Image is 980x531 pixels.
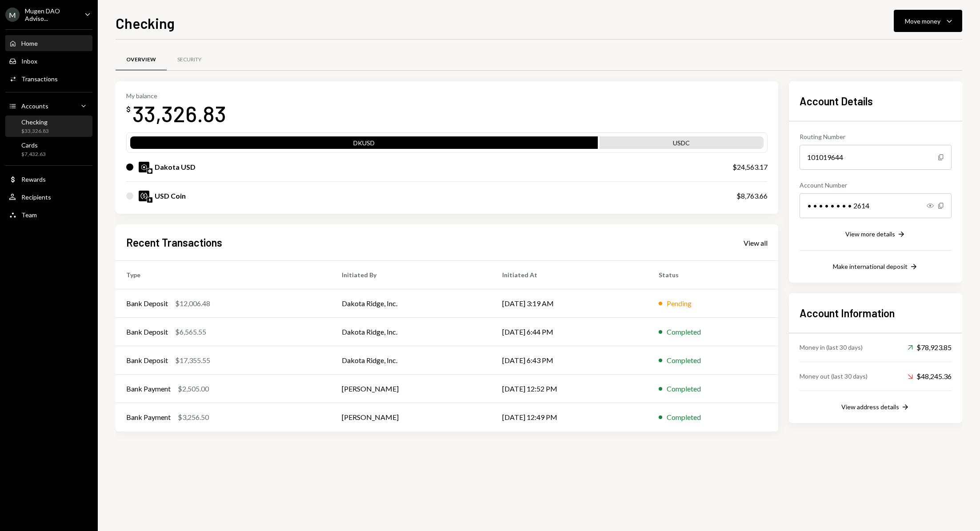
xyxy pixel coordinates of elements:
td: [DATE] 6:44 PM [492,318,648,346]
div: Recipients [21,193,51,201]
div: Completed [667,412,701,423]
td: Dakota Ridge, Inc. [331,346,491,375]
div: $3,256.50 [178,412,209,423]
div: Team [21,211,37,219]
td: Dakota Ridge, Inc. [331,318,491,346]
div: Move money [905,16,940,26]
div: Checking [21,118,49,126]
td: [DATE] 6:43 PM [492,346,648,375]
div: $7,432.63 [21,151,46,158]
a: Transactions [5,71,92,87]
div: View more details [845,230,895,238]
div: USD Coin [155,191,186,201]
h2: Account Details [800,94,952,108]
div: Completed [667,383,701,394]
a: Checking$33,326.83 [5,116,92,137]
div: Make international deposit [833,263,908,270]
div: 33,326.83 [132,100,226,128]
div: $78,923.85 [908,342,952,353]
h2: Recent Transactions [126,235,222,250]
button: View more details [845,230,906,240]
div: Account Number [800,180,952,190]
div: Money out (last 30 days) [800,371,868,381]
h2: Account Information [800,306,952,320]
div: DKUSD [130,138,598,151]
div: M [5,8,20,22]
div: Accounts [21,102,48,110]
div: Overview [126,56,156,64]
div: $6,565.55 [175,327,206,337]
div: Rewards [21,176,46,183]
div: Security [177,56,201,64]
div: • • • • • • • • 2614 [800,193,952,218]
div: View all [744,239,768,248]
img: base-mainnet [147,168,152,174]
button: View address details [841,403,910,412]
th: Status [648,261,778,289]
td: [PERSON_NAME] [331,375,491,403]
div: Completed [667,355,701,366]
div: $2,505.00 [178,383,209,394]
th: Initiated At [492,261,648,289]
td: [PERSON_NAME] [331,403,491,431]
a: Home [5,35,92,51]
div: Inbox [21,57,37,65]
td: [DATE] 12:49 PM [492,403,648,431]
div: $48,245.36 [908,371,952,382]
img: DKUSD [139,162,149,172]
div: Money in (last 30 days) [800,343,863,352]
img: USDC [139,191,149,201]
a: Overview [116,48,167,71]
button: Make international deposit [833,262,918,272]
a: Accounts [5,98,92,114]
div: Bank Deposit [126,355,168,366]
div: View address details [841,403,899,411]
td: [DATE] 3:19 AM [492,289,648,318]
div: Dakota USD [155,162,196,172]
div: Home [21,40,38,47]
a: Inbox [5,53,92,69]
button: Move money [894,10,962,32]
div: Bank Payment [126,383,171,394]
div: Pending [667,298,692,309]
h1: Checking [116,14,175,32]
div: My balance [126,92,226,100]
a: Team [5,207,92,223]
div: $17,355.55 [175,355,210,366]
div: $ [126,105,131,114]
a: Security [167,48,212,71]
div: Mugen DAO Adviso... [25,7,77,22]
div: $33,326.83 [21,128,49,135]
div: Cards [21,141,46,149]
div: Bank Payment [126,412,171,423]
div: USDC [600,138,764,151]
a: Rewards [5,171,92,187]
div: Transactions [21,75,58,83]
div: Bank Deposit [126,298,168,309]
div: 101019644 [800,145,952,170]
a: Recipients [5,189,92,205]
img: ethereum-mainnet [147,197,152,203]
div: $24,563.17 [732,162,768,172]
td: [DATE] 12:52 PM [492,375,648,403]
th: Initiated By [331,261,491,289]
a: Cards$7,432.63 [5,139,92,160]
div: Routing Number [800,132,952,141]
div: $12,006.48 [175,298,210,309]
td: Dakota Ridge, Inc. [331,289,491,318]
div: Bank Deposit [126,327,168,337]
div: Completed [667,327,701,337]
a: View all [744,238,768,248]
div: $8,763.66 [736,191,768,201]
th: Type [116,261,331,289]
